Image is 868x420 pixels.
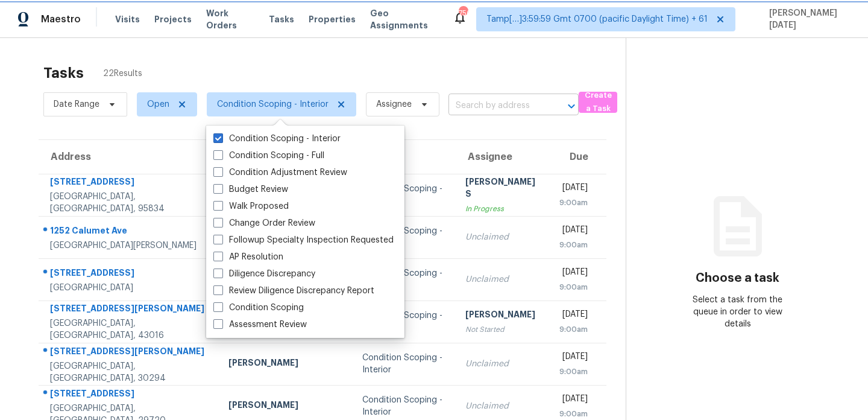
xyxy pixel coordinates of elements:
[269,15,294,24] span: Tasks
[50,267,209,282] div: [STREET_ADDRESS]
[559,351,588,366] div: [DATE]
[50,176,209,191] div: [STREET_ADDRESS]
[465,358,540,370] div: Unclaimed
[147,98,169,110] span: Open
[585,89,611,116] span: Create a Task
[362,394,447,418] div: Condition Scoping - Interior
[370,7,439,31] span: Geo Assignments
[579,92,617,113] button: Create a Task
[228,399,343,414] div: [PERSON_NAME]
[103,68,142,80] span: 22 Results
[50,191,209,215] div: [GEOGRAPHIC_DATA], [GEOGRAPHIC_DATA], 95834
[465,273,540,285] div: Unclaimed
[459,7,467,19] div: 756
[448,97,545,115] input: Search by address
[50,317,209,342] div: [GEOGRAPHIC_DATA], [GEOGRAPHIC_DATA], 43016
[213,167,347,179] label: Condition Adjustment Review
[682,294,793,330] div: Select a task from the queue in order to view details
[486,13,708,25] span: Tamp[…]3:59:59 Gmt 0700 (pacific Daylight Time) + 61
[50,224,209,240] div: 1252 Calumet Ave
[559,239,588,251] div: 9:00am
[206,7,254,31] span: Work Orders
[213,200,289,212] label: Walk Proposed
[213,234,394,246] label: Followup Specialty Inspection Requested
[764,7,850,31] span: [PERSON_NAME][DATE]
[559,224,588,239] div: [DATE]
[465,400,540,412] div: Unclaimed
[39,140,219,174] th: Address
[54,98,99,110] span: Date Range
[213,302,304,314] label: Condition Scoping
[213,268,315,280] label: Diligence Discrepancy
[115,13,140,25] span: Visits
[228,357,343,372] div: [PERSON_NAME]
[213,133,341,145] label: Condition Scoping - Interior
[50,302,209,317] div: [STREET_ADDRESS][PERSON_NAME]
[50,387,209,402] div: [STREET_ADDRESS]
[559,281,588,293] div: 9:00am
[465,231,540,243] div: Unclaimed
[50,282,209,294] div: [GEOGRAPHIC_DATA]
[696,272,779,284] h3: Choose a task
[465,203,540,215] div: In Progress
[559,197,588,209] div: 9:00am
[213,183,288,196] label: Budget Review
[559,393,588,408] div: [DATE]
[43,67,84,79] h2: Tasks
[559,182,588,197] div: [DATE]
[154,13,192,25] span: Projects
[41,13,81,25] span: Maestro
[465,176,540,203] div: [PERSON_NAME] S
[213,285,374,297] label: Review Diligence Discrepancy Report
[376,98,412,110] span: Assignee
[559,308,588,323] div: [DATE]
[362,352,447,376] div: Condition Scoping - Interior
[213,150,324,162] label: Condition Scoping - Full
[213,251,283,263] label: AP Resolution
[213,319,307,331] label: Assessment Review
[50,240,209,252] div: [GEOGRAPHIC_DATA][PERSON_NAME]
[50,360,209,384] div: [GEOGRAPHIC_DATA], [GEOGRAPHIC_DATA], 30294
[456,140,550,174] th: Assignee
[559,266,588,281] div: [DATE]
[550,140,606,174] th: Due
[465,308,540,323] div: [PERSON_NAME]
[559,408,588,420] div: 9:00am
[563,98,580,115] button: Open
[559,323,588,336] div: 9:00am
[213,217,315,229] label: Change Order Review
[559,366,588,378] div: 9:00am
[217,98,329,110] span: Condition Scoping - Interior
[465,323,540,336] div: Not Started
[50,345,209,360] div: [STREET_ADDRESS][PERSON_NAME]
[309,13,356,25] span: Properties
